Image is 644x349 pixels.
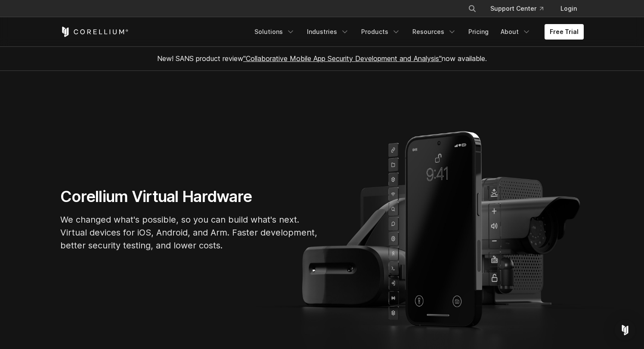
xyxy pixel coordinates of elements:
[495,24,536,40] a: About
[249,24,584,40] div: Navigation Menu
[60,213,319,252] p: We changed what's possible, so you can build what's next. Virtual devices for iOS, Android, and A...
[356,24,406,40] a: Products
[464,1,480,16] button: Search
[157,54,487,63] span: New! SANS product review now available.
[302,24,354,40] a: Industries
[407,24,461,40] a: Resources
[60,187,319,206] h1: Corellium Virtual Hardware
[545,24,584,40] a: Free Trial
[615,320,635,340] div: Open Intercom Messenger
[458,1,584,16] div: Navigation Menu
[249,24,300,40] a: Solutions
[554,1,584,16] a: Login
[243,54,442,63] a: "Collaborative Mobile App Security Development and Analysis"
[463,24,494,40] a: Pricing
[60,27,129,37] a: Corellium Home
[483,1,550,16] a: Support Center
